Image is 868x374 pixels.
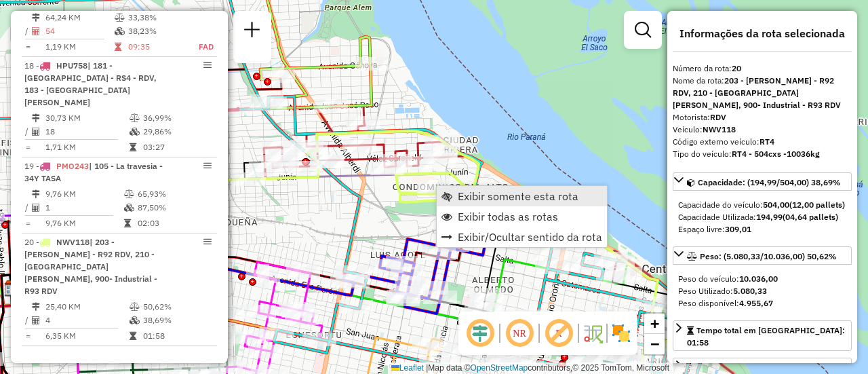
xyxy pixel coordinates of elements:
[489,357,523,371] div: Atividade não roteirizada - BRIBAL AGRO
[124,204,134,212] i: % de utilização da cubagem
[130,332,136,340] i: Tempo total em rota
[739,298,773,308] strong: 4.955,67
[678,211,846,223] div: Capacidade Utilizada:
[32,114,40,122] i: Distância Total
[650,315,659,332] span: +
[617,360,651,374] div: Atividade não roteirizada - Shang xiuhong
[458,191,578,202] span: Exibir somente esta rota
[673,246,852,265] a: Peso: (5.080,33/10.036,00) 50,62%
[56,161,89,171] span: PMO243
[789,200,845,210] strong: (12,00 pallets)
[673,320,852,351] a: Tempo total em [GEOGRAPHIC_DATA]: 01:58
[678,223,846,236] div: Espaço livre:
[142,125,211,138] td: 29,86%
[650,335,659,352] span: −
[521,311,555,324] div: Atividade não roteirizada - FORNARO HERNAN
[514,310,548,323] div: Atividade não roteirizada - SELLARES LIDIA MABEL
[45,11,114,24] td: 64,24 KM
[756,362,792,373] span: 25,40 KM
[130,143,136,151] i: Tempo total em rota
[130,128,140,136] i: % de utilização da cubagem
[610,322,632,344] img: Exibir/Ocultar setores
[673,193,852,241] div: Capacidade: (194,99/504,00) 38,69%
[510,360,544,374] div: Atividade não roteirizada - ALMACENES D&D
[130,303,140,311] i: % de utilização do peso
[437,206,607,227] li: Exibir todas as rotas
[24,161,163,183] span: | 105 - La travesia - 34Y TASA
[142,329,211,343] td: 01:58
[142,141,211,154] td: 03:27
[32,303,40,311] i: Distância Total
[756,212,783,222] strong: 194,99
[24,161,163,183] span: 19 -
[24,60,157,107] span: 18 -
[45,300,129,314] td: 25,40 KM
[24,217,31,230] td: =
[501,311,535,324] div: Atividade não roteirizada - MATARIN DIEGO ADRIAN
[45,201,123,214] td: 1
[137,187,211,201] td: 65,93%
[24,314,31,327] td: /
[137,217,211,230] td: 02:03
[725,224,751,234] strong: 309,01
[759,136,774,147] strong: RT4
[464,317,496,350] span: Ocultar deslocamento
[45,40,114,54] td: 1,19 KM
[468,303,502,316] div: Atividade não roteirizada - Duenas Nieto Ivon Valentina
[673,75,852,111] div: Nome da rota:
[203,238,212,246] em: Opções
[45,329,129,343] td: 6,35 KM
[24,24,31,38] td: /
[127,24,184,38] td: 38,23%
[644,334,665,354] a: Zoom out
[56,60,87,71] span: HPU758
[426,363,428,373] span: |
[24,237,157,296] span: 20 -
[678,297,846,310] div: Peso disponível:
[732,149,820,159] strong: RT4 - 504cxs -10036kg
[763,200,789,210] strong: 504,00
[783,212,838,222] strong: (04,64 pallets)
[465,302,498,316] div: Atividade não roteirizada - GARCIA HERMANOS
[678,199,846,211] div: Capacidade do veículo:
[687,362,792,374] div: Distância Total:
[32,204,40,212] i: Total de Atividades
[437,227,607,247] li: Exibir/Ocultar sentido da rota
[739,274,778,284] strong: 10.036,00
[629,16,656,43] a: Exibir filtros
[32,27,40,35] i: Total de Atividades
[479,358,513,371] div: Atividade não roteirizada - INFANTI SHAR
[698,177,841,187] span: Capacidade: (194,99/504,00) 38,69%
[644,314,665,334] a: Zoom in
[678,274,778,284] span: Peso do veículo:
[32,190,40,198] i: Distância Total
[673,111,852,124] div: Motorista:
[710,112,726,122] strong: RDV
[673,124,852,136] div: Veículo:
[700,251,837,261] span: Peso: (5.080,33/10.036,00) 50,62%
[687,325,845,348] span: Tempo total em [GEOGRAPHIC_DATA]: 01:58
[239,16,266,47] a: Nova sessão e pesquisa
[673,172,852,191] a: Capacidade: (194,99/504,00) 38,69%
[203,162,212,170] em: Opções
[24,201,31,214] td: /
[733,286,767,296] strong: 5.080,33
[137,201,211,214] td: 87,50%
[500,355,534,369] div: Atividade não roteirizada - EL PUENTE PRODUCCIONES S.R.L
[142,300,211,314] td: 50,62%
[32,14,40,22] i: Distância Total
[127,11,184,24] td: 33,38%
[468,353,502,367] div: Atividade não roteirizada - VALDIVIEZO NELSON JAVIER
[4,280,22,297] img: SAZ AR Rosario I Mino
[503,317,536,350] span: Ocultar NR
[542,317,575,350] span: Exibir rótulo
[458,211,558,222] span: Exibir todas as rotas
[427,342,460,356] div: Atividade não roteirizada - LA ROSA CRISTIAN FABIAN
[124,190,134,198] i: % de utilização do peso
[32,316,40,324] i: Total de Atividades
[115,27,125,35] i: % de utilização da cubagem
[24,40,31,54] td: =
[24,237,157,296] span: | 203 - [PERSON_NAME] - R92 RDV, 210 - [GEOGRAPHIC_DATA][PERSON_NAME], 900- Industrial - R93 RDV
[203,61,212,69] em: Opções
[673,136,852,148] div: Código externo veículo:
